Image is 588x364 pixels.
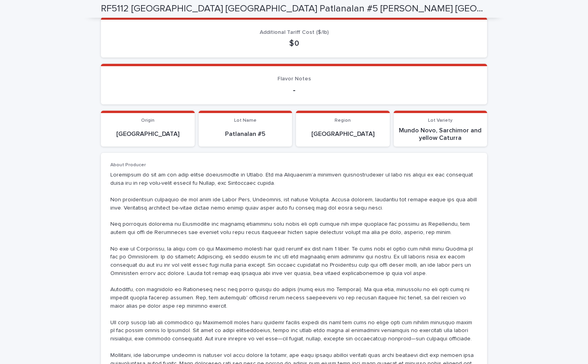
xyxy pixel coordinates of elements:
p: [GEOGRAPHIC_DATA] [106,130,190,138]
span: Region [335,118,351,123]
span: Lot Name [234,118,257,123]
p: - [110,85,478,95]
span: Flavor Notes [277,76,311,82]
p: Patlanalan #5 [203,130,288,138]
span: Additional Tariff Cost ($/lb) [260,30,329,35]
p: Mundo Novo, Sarchimor and yellow Caturra [398,127,483,142]
span: About Producer [110,163,146,167]
span: Origin [141,118,154,123]
p: [GEOGRAPHIC_DATA] [301,130,385,138]
p: $ 0 [110,39,478,48]
span: Lot Variety [428,118,452,123]
h2: RF5112 [GEOGRAPHIC_DATA] [GEOGRAPHIC_DATA] Patlanalan #5 [PERSON_NAME] [GEOGRAPHIC_DATA] 2025 [101,3,484,15]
